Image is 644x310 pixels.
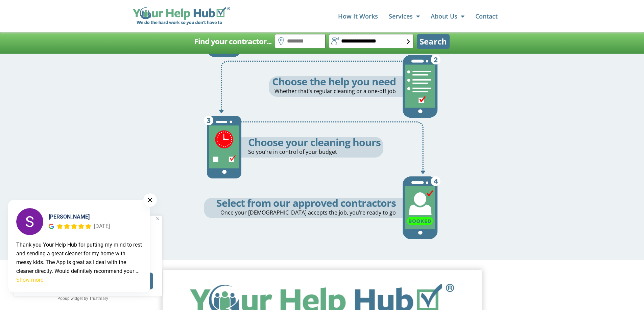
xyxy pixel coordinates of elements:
[417,34,450,49] button: Search
[16,208,43,235] img: Sophie Harrison
[248,147,383,156] p: So you’re in control of your budget
[431,9,464,23] a: About Us
[204,208,396,217] p: Once your [DEMOGRAPHIC_DATA] accepts the job, you’re ready to go
[49,213,110,221] div: [PERSON_NAME]
[389,9,420,23] a: Services
[338,9,378,23] a: How It Works
[49,224,54,229] div: Google
[204,105,242,189] img: Airbnb Cleaning Newquay - How It Works Step 3
[16,277,43,283] a: Show more
[403,166,440,250] img: Airbnb Cleaning Newquay - How It Works Step 4
[237,9,497,23] nav: Menu
[49,224,54,229] img: Google Reviews
[94,222,110,231] div: [DATE]
[194,35,271,48] h2: Find your contractor...
[204,198,396,208] h5: Select from our approved contractors
[16,241,142,276] div: Thank you Your Help Hub for putting my mind to rest and sending a great cleaner for my home with ...
[269,76,396,87] h5: Choose the help you need
[403,44,440,129] img: Airbnb Cleaning Newquay - How It Works Step 2
[407,39,410,44] img: select-box-form.svg
[269,87,396,95] p: Whether that’s regular cleaning or a one-off job
[248,137,383,147] h5: Choose your cleaning hours
[475,9,498,23] a: Contact
[8,295,158,302] a: Popup widget by Trustmary
[133,7,231,25] img: Your Help Hub Wide Logo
